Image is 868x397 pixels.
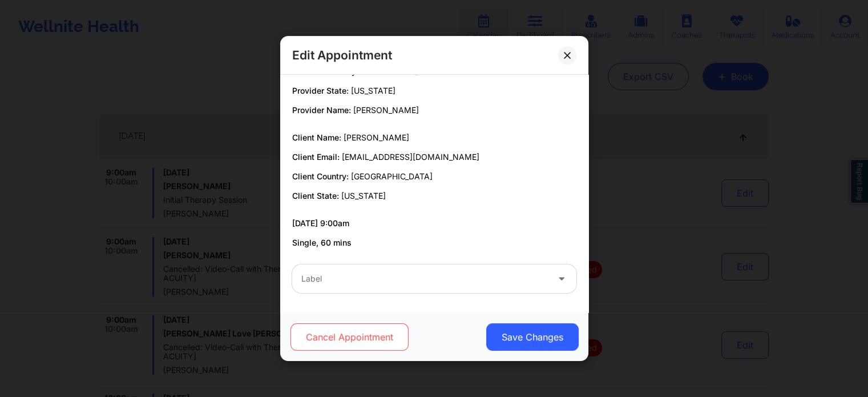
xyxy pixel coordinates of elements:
[292,171,576,182] p: Client Country:
[351,171,433,181] span: [GEOGRAPHIC_DATA]
[342,152,479,162] span: [EMAIL_ADDRESS][DOMAIN_NAME]
[292,105,576,116] p: Provider Name:
[292,85,576,97] p: Provider State:
[292,132,576,143] p: Client Name:
[292,218,576,229] p: [DATE] 9:00am
[351,86,395,95] span: [US_STATE]
[292,190,576,202] p: Client State:
[341,191,386,200] span: [US_STATE]
[353,105,419,115] span: [PERSON_NAME]
[292,47,392,63] h2: Edit Appointment
[292,237,576,248] p: Single, 60 mins
[290,323,408,351] button: Cancel Appointment
[486,323,578,351] button: Save Changes
[344,133,409,142] span: [PERSON_NAME]
[292,151,576,163] p: Client Email:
